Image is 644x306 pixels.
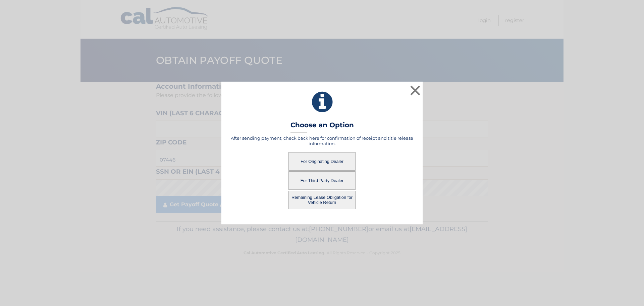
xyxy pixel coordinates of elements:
button: × [409,84,422,97]
h5: After sending payment, check back here for confirmation of receipt and title release information. [230,135,414,146]
button: For Third Party Dealer [288,171,356,190]
h3: Choose an Option [290,121,354,133]
button: Remaining Lease Obligation for Vehicle Return [288,191,356,209]
button: For Originating Dealer [288,152,356,171]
